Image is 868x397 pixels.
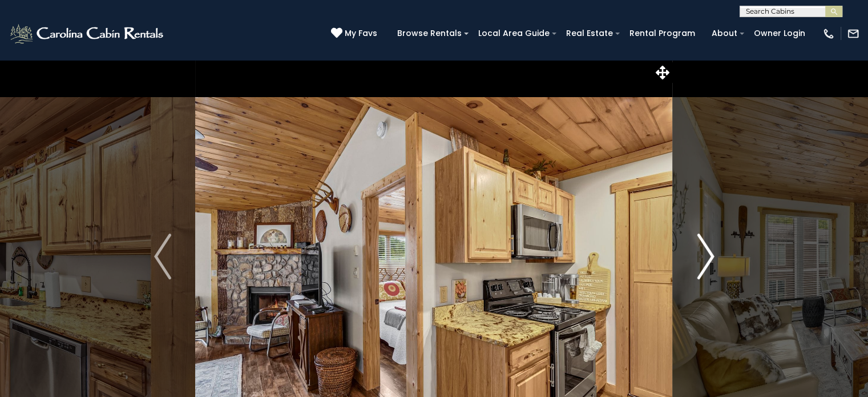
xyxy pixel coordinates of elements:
a: Owner Login [748,25,811,42]
img: White-1-2.png [9,22,167,45]
a: Local Area Guide [473,25,555,42]
img: phone-regular-white.png [822,27,835,40]
img: arrow [697,234,714,279]
img: mail-regular-white.png [847,27,859,40]
a: Browse Rentals [391,25,467,42]
a: My Favs [331,27,380,40]
a: Real Estate [560,25,619,42]
a: Rental Program [624,25,701,42]
span: My Favs [345,27,377,39]
img: arrow [154,234,171,279]
a: About [706,25,743,42]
